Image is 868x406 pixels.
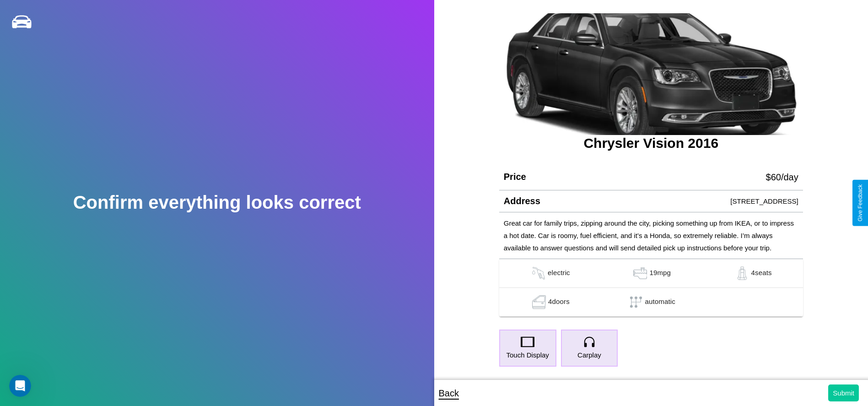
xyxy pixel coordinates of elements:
[499,135,803,151] h3: Chrysler Vision 2016
[730,195,798,207] p: [STREET_ADDRESS]
[649,266,671,280] p: 19 mpg
[9,375,31,397] iframe: Intercom live chat
[857,184,863,222] div: Give Feedback
[439,385,459,401] p: Back
[766,169,798,185] p: $ 60 /day
[828,384,859,401] button: Submit
[548,295,570,309] p: 4 doors
[577,349,601,361] p: Carplay
[504,172,526,182] h4: Price
[548,266,570,280] p: electric
[733,266,751,280] img: gas
[529,266,548,280] img: gas
[504,196,540,206] h4: Address
[506,349,549,361] p: Touch Display
[751,266,772,280] p: 4 seats
[530,295,548,309] img: gas
[499,259,803,317] table: simple table
[631,266,649,280] img: gas
[504,217,798,254] p: Great car for family trips, zipping around the city, picking something up from IKEA, or to impres...
[73,192,361,213] h2: Confirm everything looks correct
[645,295,675,309] p: automatic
